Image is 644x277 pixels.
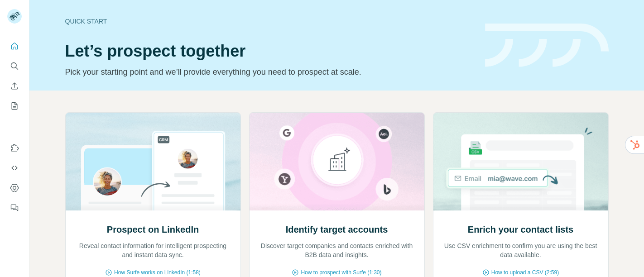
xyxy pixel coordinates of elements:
h1: Let’s prospect together [65,42,474,60]
button: Search [7,58,22,74]
p: Pick your starting point and we’ll provide everything you need to prospect at scale. [65,66,474,78]
p: Use CSV enrichment to confirm you are using the best data available. [442,241,599,259]
button: Quick start [7,38,22,54]
button: Use Surfe API [7,160,22,176]
button: Dashboard [7,180,22,196]
img: Enrich your contact lists [433,113,609,210]
button: My lists [7,98,22,114]
h2: Enrich your contact lists [468,223,573,236]
img: banner [485,24,609,67]
img: Identify target accounts [249,113,425,210]
div: Quick start [65,17,474,26]
span: How Surfe works on LinkedIn (1:58) [114,268,201,277]
img: Prospect on LinkedIn [65,113,241,210]
p: Reveal contact information for intelligent prospecting and instant data sync. [75,241,231,259]
span: How to upload a CSV (2:59) [491,268,559,277]
span: How to prospect with Surfe (1:30) [301,268,381,277]
button: Use Surfe on LinkedIn [7,140,22,156]
button: Feedback [7,200,22,216]
h2: Prospect on LinkedIn [107,223,199,236]
p: Discover target companies and contacts enriched with B2B data and insights. [259,241,415,259]
button: Enrich CSV [7,78,22,94]
h2: Identify target accounts [286,223,388,236]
